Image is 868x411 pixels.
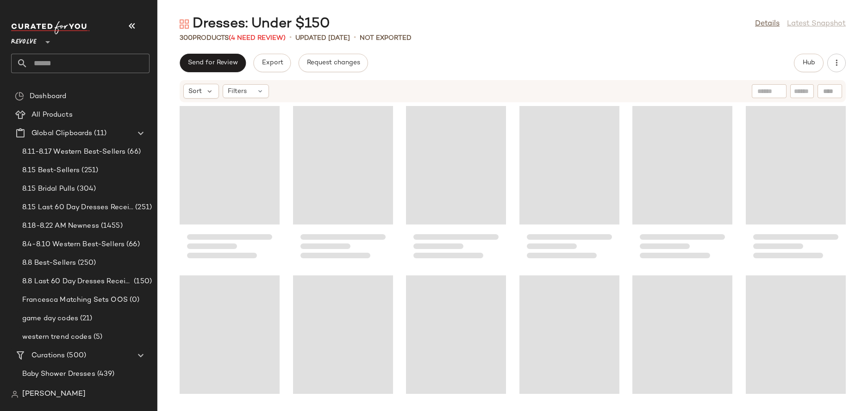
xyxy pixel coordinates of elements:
div: Loading... [632,105,732,267]
div: Loading... [746,105,846,267]
span: 300 [180,35,193,42]
button: Send for Review [180,54,246,72]
span: 8.15 Best-Sellers [22,165,80,176]
span: All Products [31,110,73,120]
span: (66) [125,147,141,157]
span: western trend codes [22,332,92,342]
img: svg%3e [15,92,24,101]
span: • [354,32,356,44]
span: 8.15 Bridal Pulls [22,184,75,194]
p: updated [DATE] [295,33,350,43]
span: Send for Review [187,59,238,67]
span: (500) [65,350,86,361]
span: 8.8 Best-Sellers [22,258,76,268]
span: Curations [31,350,65,361]
button: Export [253,54,291,72]
span: • [289,32,292,44]
span: (11) [92,128,106,139]
span: (1455) [99,221,123,231]
a: Details [755,19,780,30]
span: Global Clipboards [31,128,92,139]
button: Hub [794,54,824,72]
span: Revolve [11,31,37,48]
span: (0) [128,295,139,305]
span: 8.4-8.10 Western Best-Sellers [22,239,125,250]
span: 8.15 Last 60 Day Dresses Receipt [22,202,133,213]
img: svg%3e [11,391,19,398]
img: svg%3e [180,19,189,29]
div: Products [180,33,286,43]
div: Loading... [519,105,619,267]
div: Dresses: Under $150 [180,15,330,33]
p: Not Exported [360,33,412,43]
div: Loading... [406,105,506,267]
span: game day codes [22,313,78,324]
span: 8.8 Last 60 Day Dresses Receipts Best-Sellers [22,276,132,287]
span: 8.11-8.17 Western Best-Sellers [22,147,125,157]
div: Loading... [293,105,393,267]
span: (251) [80,165,98,176]
span: Sort [188,87,202,96]
span: (4 Need Review) [229,35,286,42]
span: (150) [132,276,152,287]
span: Francesca Matching Sets OOS [22,295,128,305]
span: Request changes [306,59,360,67]
span: [PERSON_NAME] [22,389,86,400]
span: (439) [95,369,115,380]
button: Request changes [299,54,368,72]
span: Filters [228,87,247,96]
span: Baby Shower Dresses [22,369,95,380]
span: Export [261,59,283,67]
span: (21) [78,313,93,324]
span: (304) [75,184,96,194]
span: (66) [125,239,140,250]
img: cfy_white_logo.C9jOOHJF.svg [11,21,90,34]
span: (251) [133,202,152,213]
span: (250) [76,258,96,268]
span: (5) [92,332,102,342]
span: Dashboard [30,91,66,102]
div: Loading... [180,105,280,267]
span: Hub [802,59,815,67]
span: 8.18-8.22 AM Newness [22,221,99,231]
